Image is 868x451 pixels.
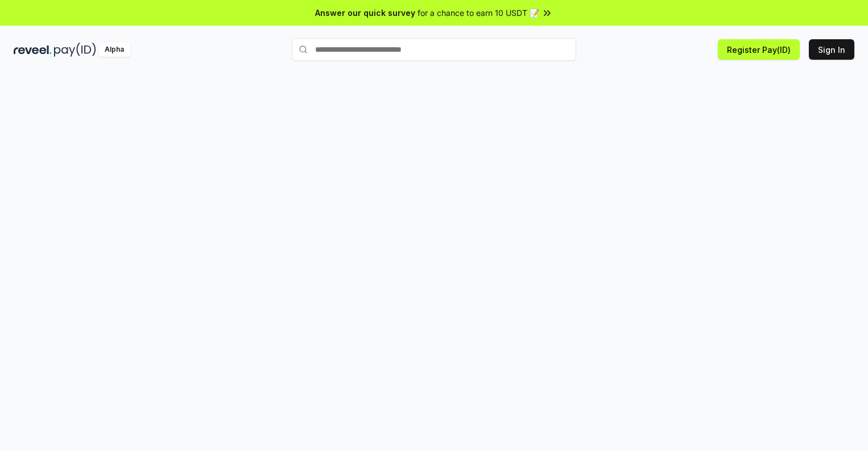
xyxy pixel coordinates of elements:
[315,7,415,19] span: Answer our quick survey
[809,39,854,60] button: Sign In
[14,43,52,57] img: reveel_dark
[98,43,130,57] div: Alpha
[54,43,96,57] img: pay_id
[418,7,539,19] span: for a chance to earn 10 USDT 📝
[718,39,800,60] button: Register Pay(ID)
